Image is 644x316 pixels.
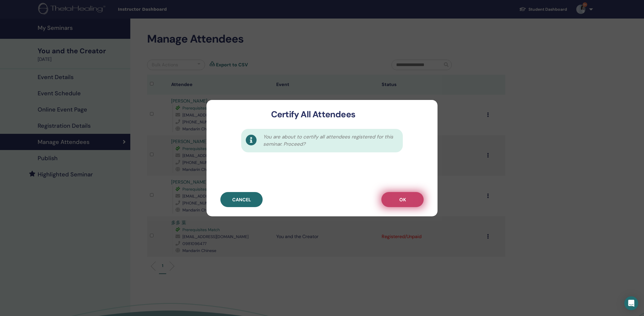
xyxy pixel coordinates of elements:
button: Cancel [220,192,263,207]
div: Open Intercom Messenger [624,296,638,310]
span: OK [399,197,406,203]
button: OK [381,192,424,207]
span: You are about to certify all attendees registered for this seminar. Proceed? [263,133,396,148]
span: Cancel [232,197,251,203]
h3: Certify All Attendees [216,109,411,120]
